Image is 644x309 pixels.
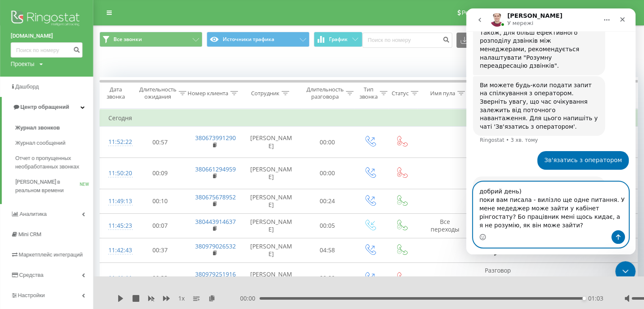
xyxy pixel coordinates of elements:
[11,8,83,30] img: Ringostat logo
[430,90,455,97] div: Имя пула
[195,165,236,173] a: 380661294959
[242,238,301,262] td: [PERSON_NAME]
[108,218,125,234] div: 11:45:23
[108,165,125,182] div: 11:50:20
[195,218,236,226] a: 380443914637
[456,33,502,48] button: Экспорт
[15,151,93,174] a: Отчет о пропущенных необработанных звонках
[11,42,83,58] input: Поиск по номеру
[134,238,187,262] td: 00:37
[195,270,236,278] a: 380979251916
[134,263,187,294] td: 00:33
[417,213,473,238] td: Все переходы
[251,90,279,97] div: Сотрудник
[20,104,69,110] span: Центр обращений
[307,86,344,100] div: Длительность разговора
[15,178,80,195] span: [PERSON_NAME] в реальном времени
[242,213,301,238] td: [PERSON_NAME]
[362,33,452,48] input: Поиск по номеру
[301,213,354,238] td: 00:05
[15,124,60,132] span: Журнал звонков
[466,8,636,254] iframe: Intercom live chat
[301,127,354,158] td: 00:00
[113,36,142,43] span: Все звонки
[18,231,41,237] span: Mini CRM
[207,32,310,47] button: Источники трафика
[15,83,39,90] span: Дашборд
[19,272,44,278] span: Средства
[134,157,187,189] td: 00:09
[588,294,603,303] span: 01:03
[242,157,301,189] td: [PERSON_NAME]
[15,120,93,135] a: Журнал звонков
[178,294,185,303] span: 1 x
[11,32,83,40] a: [DOMAIN_NAME]
[242,263,301,294] td: [PERSON_NAME]
[195,193,236,201] a: 380675678952
[615,261,636,281] iframe: Intercom live chat
[240,294,260,303] span: 00:00
[301,157,354,189] td: 00:00
[19,251,83,258] span: Маркетплейс интеграций
[134,127,187,158] td: 00:57
[108,193,125,210] div: 11:49:13
[583,297,586,300] div: Accessibility label
[329,36,348,42] span: График
[484,266,512,290] span: Разговор не состоялся
[314,32,362,47] button: График
[100,32,202,47] button: Все звонки
[15,135,93,151] a: Журнал сообщений
[392,90,409,97] div: Статус
[134,213,187,238] td: 00:07
[195,134,236,142] a: 380673991290
[108,134,125,150] div: 11:52:22
[359,86,378,100] div: Тип звонка
[108,242,125,259] div: 11:42:43
[18,292,45,298] span: Настройки
[15,154,89,171] span: Отчет о пропущенных необработанных звонках
[242,189,301,213] td: [PERSON_NAME]
[195,242,236,250] a: 380979026532
[19,211,47,217] span: Аналитика
[15,174,93,198] a: [PERSON_NAME] в реальном времениNEW
[2,97,93,117] a: Центр обращений
[301,189,354,213] td: 00:24
[242,127,301,158] td: [PERSON_NAME]
[462,9,531,16] span: Реферальная программа
[108,270,125,287] div: 11:41:11
[301,238,354,262] td: 04:58
[11,60,34,68] div: Проекты
[139,86,177,100] div: Длительность ожидания
[15,139,65,147] span: Журнал сообщений
[100,86,131,100] div: Дата звонка
[188,90,228,97] div: Номер клиента
[134,189,187,213] td: 00:10
[301,263,354,294] td: 00:00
